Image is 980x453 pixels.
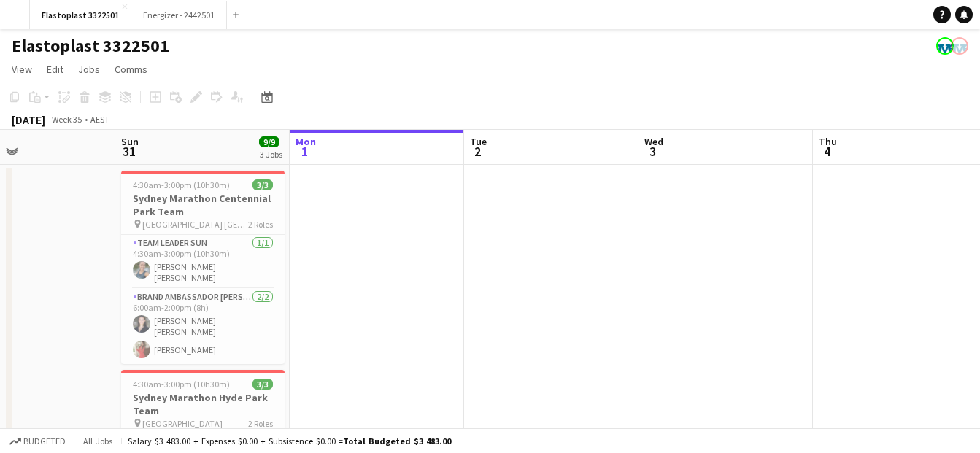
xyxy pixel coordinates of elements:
[12,112,45,127] div: [DATE]
[80,435,115,446] span: All jobs
[78,63,100,76] span: Jobs
[12,35,169,57] h1: Elastoplast 3322501
[936,37,954,55] app-user-avatar: Kristin Kenneally
[128,435,451,446] div: Salary $3 483.00 + Expenses $0.00 + Subsistence $0.00 =
[109,60,153,79] a: Comms
[6,60,38,79] a: View
[41,60,69,79] a: Edit
[90,114,109,125] div: AEST
[23,436,66,446] span: Budgeted
[30,1,131,29] button: Elastoplast 3322501
[131,1,227,29] button: Energizer - 2442501
[343,435,451,446] span: Total Budgeted $3 483.00
[951,37,968,55] app-user-avatar: Kristin Kenneally
[12,63,32,76] span: View
[47,63,63,76] span: Edit
[48,114,85,125] span: Week 35
[115,63,147,76] span: Comms
[72,60,106,79] a: Jobs
[7,433,68,449] button: Budgeted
